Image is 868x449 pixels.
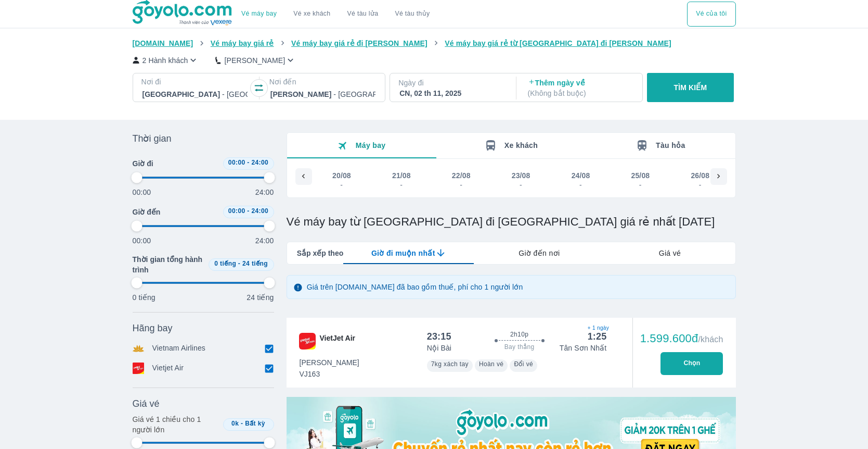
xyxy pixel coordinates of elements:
span: Xe khách [504,141,538,149]
p: Giá trên [DOMAIN_NAME] đã bao gồm thuế, phí cho 1 người lớn [307,282,523,292]
button: TÌM KIẾM [647,73,734,102]
p: Ngày đi [398,78,506,88]
span: 0 tiếng [214,260,236,267]
p: Tân Sơn Nhất [560,343,607,353]
div: scrollable day and price [312,168,710,191]
div: choose transportation mode [687,2,735,27]
span: Thời gian [133,132,172,145]
span: Hoàn vé [479,360,504,368]
p: [PERSON_NAME] [224,55,285,66]
span: /khách [698,335,723,344]
p: 24:00 [255,235,274,246]
p: Nội Bài [427,343,451,353]
a: Vé xe khách [293,10,330,18]
p: Giá vé 1 chiều cho 1 người lớn [133,414,219,435]
span: Giá vé [659,248,681,258]
div: 23/08 [512,170,530,181]
nav: breadcrumb [133,38,736,48]
span: Vé máy bay giá rẻ [211,39,274,47]
div: - [691,181,709,189]
span: VietJet Air [320,333,355,350]
div: 25/08 [631,170,650,181]
div: lab API tabs example [343,242,735,264]
a: Vé máy bay [241,10,277,18]
span: Tàu hỏa [656,141,685,149]
div: - [333,181,351,189]
span: 24:00 [251,159,268,166]
button: Vé tàu thủy [386,2,438,27]
h1: Vé máy bay từ [GEOGRAPHIC_DATA] đi [GEOGRAPHIC_DATA] giá rẻ nhất [DATE] [287,215,736,229]
span: 24:00 [251,207,268,215]
span: Đổi vé [514,360,533,368]
span: Bất kỳ [245,420,265,427]
div: 1.599.600đ [640,332,723,345]
span: Giờ đến nơi [519,248,560,258]
span: Thời gian tổng hành trình [133,254,204,275]
button: 2 Hành khách [133,55,199,66]
p: TÌM KIẾM [674,82,707,93]
div: 23:15 [427,330,451,343]
p: 2 Hành khách [142,55,188,66]
div: 22/08 [452,170,471,181]
span: 24 tiếng [242,260,268,267]
span: Hãng bay [133,322,173,334]
span: VJ163 [300,369,359,379]
div: 1:25 [588,330,607,343]
span: Vé máy bay giá rẻ đi [PERSON_NAME] [291,39,427,47]
p: Nơi đi [141,77,249,87]
div: - [512,181,530,189]
button: [PERSON_NAME] [215,55,296,66]
p: Nơi đến [269,77,377,87]
p: 24:00 [255,187,274,197]
span: 2h10p [510,330,528,339]
p: 24 tiếng [247,292,274,303]
button: Chọn [660,352,723,375]
div: - [572,181,590,189]
span: - [247,159,249,166]
span: Giờ đi [133,158,153,169]
span: Máy bay [356,141,386,149]
span: 7kg xách tay [431,360,469,368]
span: 00:00 [228,159,245,166]
span: Vé máy bay giá rẻ từ [GEOGRAPHIC_DATA] đi [PERSON_NAME] [445,39,671,47]
div: 20/08 [332,170,351,181]
p: 00:00 [133,235,151,246]
div: CN, 02 th 11, 2025 [399,88,504,98]
div: - [393,181,410,189]
div: - [452,181,470,189]
img: VJ [299,333,316,350]
span: 0k [231,420,239,427]
span: Giờ đi muộn nhất [371,248,435,258]
div: - [632,181,650,189]
div: 26/08 [691,170,709,181]
button: Vé của tôi [687,2,735,27]
div: 21/08 [392,170,411,181]
span: Giá vé [133,397,160,410]
span: - [247,207,249,215]
span: [PERSON_NAME] [300,357,359,368]
p: 0 tiếng [133,292,156,303]
span: Sắp xếp theo [297,248,344,258]
span: Giờ đến [133,207,161,217]
p: ( Không bắt buộc ) [528,88,633,98]
span: + 1 ngày [588,324,607,332]
p: Vietnam Airlines [152,343,206,354]
a: Vé tàu lửa [339,2,387,27]
p: Vietjet Air [152,363,184,374]
div: choose transportation mode [233,2,438,27]
p: Thêm ngày về [528,78,633,98]
span: [DOMAIN_NAME] [133,39,193,47]
span: - [241,420,243,427]
span: - [238,260,240,267]
div: 24/08 [572,170,590,181]
span: 00:00 [228,207,245,215]
p: 00:00 [133,187,151,197]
